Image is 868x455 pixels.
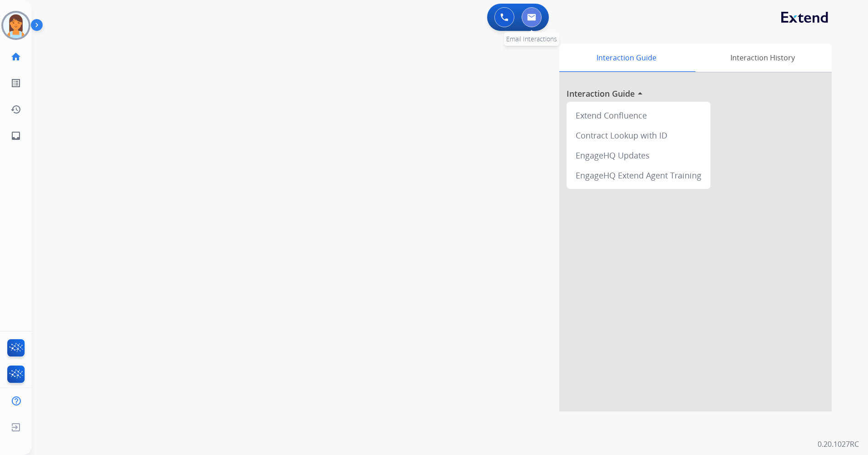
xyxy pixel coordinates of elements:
[559,44,693,72] div: Interaction Guide
[10,130,21,141] mat-icon: inbox
[570,145,707,165] div: EngageHQ Updates
[506,35,557,43] span: Email Interactions
[818,439,859,450] p: 0.20.1027RC
[3,13,29,38] img: avatar
[570,125,707,145] div: Contract Lookup with ID
[570,165,707,185] div: EngageHQ Extend Agent Training
[693,44,832,72] div: Interaction History
[10,104,21,115] mat-icon: history
[10,78,21,89] mat-icon: list_alt
[570,105,707,125] div: Extend Confluence
[10,51,21,62] mat-icon: home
